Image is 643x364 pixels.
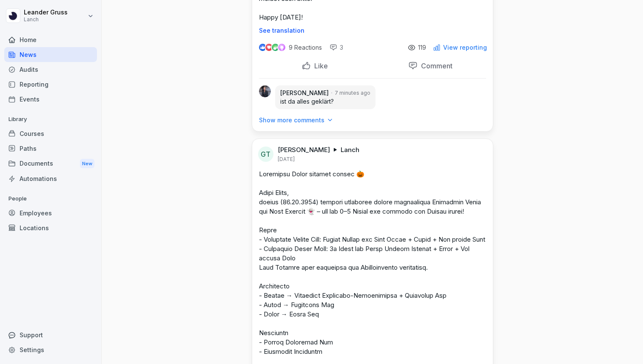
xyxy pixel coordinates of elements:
[4,206,97,220] a: Employees
[4,62,97,77] a: Audits
[4,47,97,62] a: News
[258,147,273,162] div: GT
[4,342,97,357] a: Settings
[259,27,486,34] p: See translation
[4,113,97,126] p: Library
[443,44,487,51] p: View reporting
[80,159,94,169] div: New
[259,85,271,97] img: gfrdeep66o3yxsw3jdyhfsxu.png
[278,146,330,154] p: [PERSON_NAME]
[24,17,68,23] p: Lanch
[4,92,97,107] a: Events
[4,126,97,141] a: Courses
[289,44,322,51] p: 9 Reactions
[341,146,359,154] p: Lanch
[266,44,272,51] img: love
[280,97,370,106] p: ist da alles geklärt?
[418,44,426,51] p: 119
[280,89,329,97] p: [PERSON_NAME]
[272,44,279,51] img: celebrate
[4,327,97,342] div: Support
[278,156,295,163] p: [DATE]
[259,44,266,51] img: like
[4,156,97,172] a: DocumentsNew
[24,9,68,16] p: Leander Gruss
[4,220,97,235] a: Locations
[278,44,285,51] img: inspiring
[418,62,452,70] p: Comment
[330,43,343,52] div: 3
[4,32,97,47] a: Home
[259,116,324,124] p: Show more comments
[4,171,97,186] a: Automations
[4,77,97,92] a: Reporting
[4,192,97,206] p: People
[311,62,328,70] p: Like
[4,141,97,156] a: Paths
[335,89,370,97] p: 7 minutes ago
[4,156,97,172] div: Documents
